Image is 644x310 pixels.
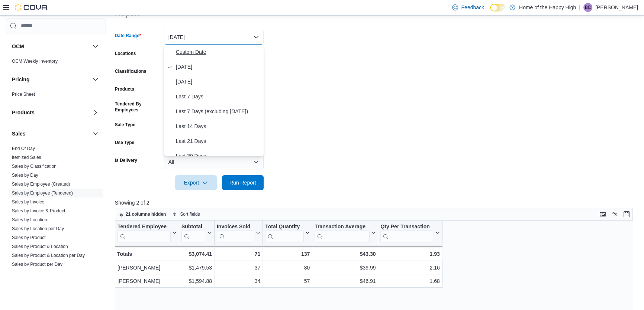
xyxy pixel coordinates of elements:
[12,253,85,258] a: Sales by Product & Location per Day
[490,4,506,12] input: Dark Mode
[12,164,57,169] a: Sales by Classification
[380,263,439,272] div: 2.16
[176,107,261,116] span: Last 7 Days (excluding [DATE])
[91,42,100,51] button: OCM
[380,223,439,242] button: Qty Per Transaction
[583,3,592,12] div: Brynn Cameron
[12,235,46,241] span: Sales by Product
[380,223,434,242] div: Qty Per Transaction
[12,92,35,97] a: Price Sheet
[265,263,310,272] div: 80
[175,175,217,190] button: Export
[217,223,254,242] div: Invoices Sold
[12,226,64,231] a: Sales by Location per Day
[12,226,64,232] span: Sales by Location per Day
[115,140,134,146] label: Use Type
[12,130,90,137] button: Sales
[12,76,90,83] button: Pricing
[265,277,310,285] div: 57
[117,223,171,230] div: Tendered Employee
[115,50,136,56] label: Locations
[12,252,85,258] span: Sales by Product & Location per Day
[91,129,100,138] button: Sales
[12,217,47,222] a: Sales by Location
[12,181,70,187] span: Sales by Employee (Created)
[12,261,62,267] span: Sales by Product per Day
[519,3,576,12] p: Home of the Happy High
[12,217,47,223] span: Sales by Location
[217,249,260,258] div: 71
[380,249,439,258] div: 1.93
[12,146,35,151] span: End Of Day
[115,101,161,113] label: Tendered By Employees
[217,263,260,272] div: 37
[265,249,310,258] div: 137
[12,172,38,178] span: Sales by Day
[12,208,65,214] span: Sales by Invoice & Product
[265,223,304,230] div: Total Quantity
[12,173,38,178] a: Sales by Day
[181,277,212,285] div: $1,594.88
[6,57,106,69] div: OCM
[229,179,256,186] span: Run Report
[461,4,484,11] span: Feedback
[115,122,135,128] label: Sale Type
[622,210,631,219] button: Enter fullscreen
[164,154,264,169] button: All
[12,58,58,64] span: OCM Weekly Inventory
[12,208,65,213] a: Sales by Invoice & Product
[579,3,580,12] p: |
[12,155,41,160] a: Itemized Sales
[595,3,638,12] p: [PERSON_NAME]
[380,223,434,230] div: Qty Per Transaction
[176,62,261,71] span: [DATE]
[610,210,619,219] button: Display options
[176,137,261,146] span: Last 21 Days
[265,223,304,242] div: Total Quantity
[15,4,48,11] img: Cova
[585,3,591,12] span: BC
[117,249,177,258] div: Totals
[176,151,261,160] span: Last 30 Days
[12,109,90,116] button: Products
[126,211,166,217] span: 21 columns hidden
[115,33,141,39] label: Date Range
[117,223,171,242] div: Tendered Employee
[181,263,212,272] div: $1,479.53
[12,154,41,160] span: Itemized Sales
[181,223,206,242] div: Subtotal
[180,211,200,217] span: Sort fields
[181,223,206,230] div: Subtotal
[380,277,439,285] div: 1.68
[180,175,212,190] span: Export
[12,199,44,205] a: Sales by Invoice
[12,190,73,196] span: Sales by Employee (Tendered)
[164,45,264,156] div: Select listbox
[217,277,260,285] div: 34
[12,109,35,116] h3: Products
[315,263,376,272] div: $39.99
[117,263,177,272] div: [PERSON_NAME]
[117,223,177,242] button: Tendered Employee
[91,108,100,117] button: Products
[12,199,44,205] span: Sales by Invoice
[12,146,35,151] a: End Of Day
[12,59,58,64] a: OCM Weekly Inventory
[12,262,62,267] a: Sales by Product per Day
[117,277,177,285] div: [PERSON_NAME]
[12,235,46,240] a: Sales by Product
[115,68,146,74] label: Classifications
[12,43,24,50] h3: OCM
[115,199,638,206] p: Showing 2 of 2
[12,182,70,187] a: Sales by Employee (Created)
[115,157,137,163] label: Is Delivery
[176,77,261,86] span: [DATE]
[176,122,261,131] span: Last 14 Days
[12,244,68,249] a: Sales by Product & Location
[12,130,26,137] h3: Sales
[176,92,261,101] span: Last 7 Days
[217,223,260,242] button: Invoices Sold
[164,30,264,45] button: [DATE]
[315,223,370,242] div: Transaction Average
[6,90,106,102] div: Pricing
